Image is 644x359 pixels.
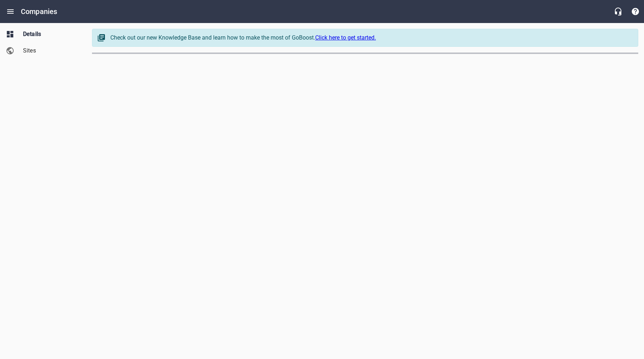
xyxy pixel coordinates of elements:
[21,6,57,17] h6: Companies
[23,46,78,55] span: Sites
[627,3,644,20] button: Support Portal
[23,30,78,38] span: Details
[2,3,19,20] button: Open drawer
[315,34,376,41] a: Click here to get started.
[110,33,631,42] div: Check out our new Knowledge Base and learn how to make the most of GoBoost.
[609,3,627,20] button: Live Chat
